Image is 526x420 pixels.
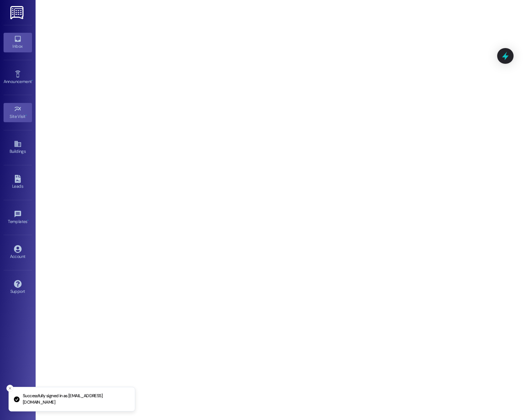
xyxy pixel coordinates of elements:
a: Leads [4,173,32,192]
span: • [32,78,33,83]
a: Templates • [4,208,32,227]
span: • [26,113,27,118]
a: Buildings [4,138,32,157]
img: ResiDesk Logo [10,6,25,19]
a: Support [4,278,32,297]
button: Close toast [6,385,14,392]
p: Successfully signed in as [EMAIL_ADDRESS][DOMAIN_NAME] [23,393,129,405]
a: Inbox [4,33,32,52]
a: Account [4,243,32,262]
span: • [27,218,28,223]
a: Site Visit • [4,103,32,122]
